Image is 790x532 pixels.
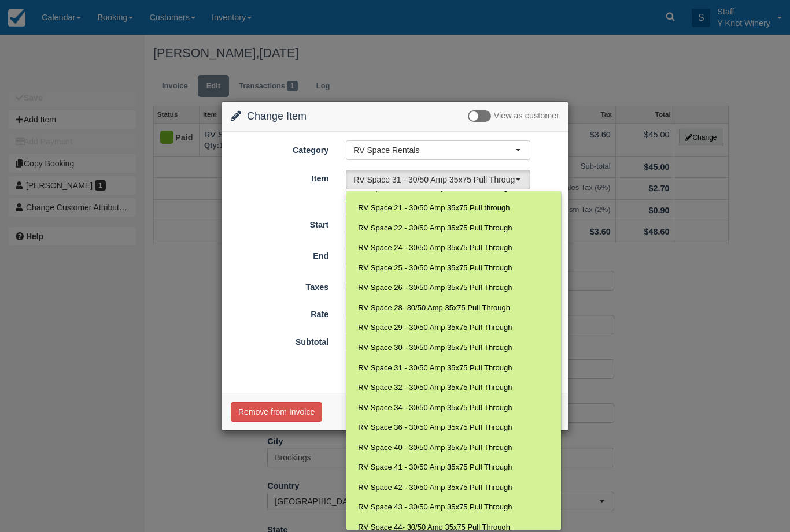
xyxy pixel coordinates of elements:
[358,343,512,354] span: RV Space 30 - 30/50 Amp 35x75 Pull Through
[358,462,512,473] span: RV Space 41 - 30/50 Amp 35x75 Pull Through
[358,223,512,234] span: RV Space 22 - 30/50 Amp 35x75 Pull Through
[358,502,512,513] span: RV Space 43 - 30/50 Amp 35x75 Pull Through
[358,282,512,293] span: RV Space 26 - 30/50 Amp 35x75 Pull Through
[358,243,512,254] span: RV Space 24 - 30/50 Amp 35x75 Pull Through
[358,303,510,314] span: RV Space 28- 30/50 Amp 35x75 Pull Through
[358,322,512,333] span: RV Space 29 - 30/50 Amp 35x75 Pull Through
[358,382,512,393] span: RV Space 32 - 30/50 Amp 35x75 Pull Through
[358,263,512,274] span: RV Space 25 - 30/50 Amp 35x75 Pull Through
[358,203,510,214] span: RV Space 21 - 30/50 Amp 35x75 Pull through
[358,442,512,453] span: RV Space 40 - 30/50 Amp 35x75 Pull Through
[358,363,512,374] span: RV Space 31 - 30/50 Amp 35x75 Pull Through
[358,482,512,493] span: RV Space 42 - 30/50 Amp 35x75 Pull Through
[358,422,512,433] span: RV Space 36 - 30/50 Amp 35x75 Pull Through
[358,403,512,414] span: RV Space 34 - 30/50 Amp 35x75 Pull Through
